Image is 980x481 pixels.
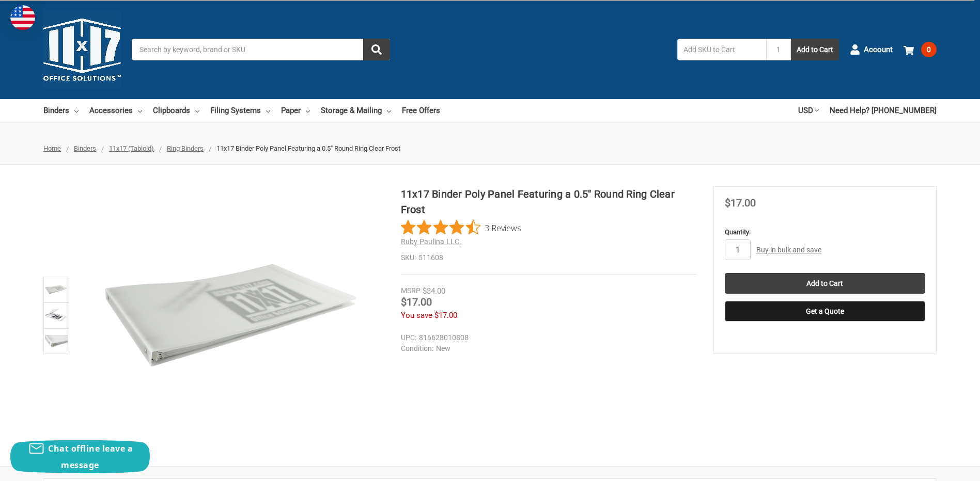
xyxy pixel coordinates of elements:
a: Buy in bulk and save [756,246,821,254]
h1: 11x17 Binder Poly Panel Featuring a 0.5" Round Ring Clear Frost [401,186,696,217]
dd: New [401,343,692,354]
a: 0 [904,36,937,63]
a: Account [850,36,893,63]
dd: 816628010808 [401,332,692,343]
img: 11x17 Binder Poly Panel Featuring a 0.5" Round Ring Clear Frost [101,186,360,444]
button: Chat offline leave a message [10,440,150,473]
a: Binders [74,145,96,152]
span: $17.00 [725,197,756,209]
a: Free Offers [402,99,440,122]
span: You save [401,311,432,320]
a: Need Help? [PHONE_NUMBER] [830,99,937,122]
input: Search by keyword, brand or SKU [132,39,390,60]
label: Quantity: [725,227,925,237]
a: Paper [281,99,310,122]
span: Account [864,44,893,56]
a: Home [43,145,61,152]
img: 11x17 Binder Poly Panel Featuring a 0.5" Round Ring Clear Frost [45,330,68,352]
a: Ring Binders [167,145,204,152]
a: USD [798,99,819,122]
a: Accessories [89,99,142,122]
input: Add to Cart [725,273,925,294]
dt: Condition: [401,343,433,354]
span: 0 [921,42,937,57]
button: Get a Quote [725,301,925,322]
img: 11x17 Binder Poly Panel Featuring a 0.5" Round Ring Clear Frost [45,278,68,301]
span: Chat offline leave a message [48,443,133,471]
div: MSRP [401,285,421,296]
img: 11x17 Binder Poly Panel Featuring a 0.5" Round Ring Clear Frost [45,304,68,327]
dd: 511608 [401,252,696,263]
img: 11x17.com [43,11,121,88]
a: Storage & Mailing [321,99,391,122]
a: Ruby Paulina LLC. [401,237,462,246]
span: $34.00 [423,286,445,296]
span: $17.00 [434,311,457,320]
span: 3 Reviews [485,220,521,235]
dt: UPC: [401,332,416,343]
span: 11x17 Binder Poly Panel Featuring a 0.5" Round Ring Clear Frost [216,145,400,152]
dt: SKU: [401,252,416,263]
span: $17.00 [401,296,432,308]
a: Clipboards [153,99,199,122]
a: 11x17 (Tabloid) [109,145,154,152]
a: Filing Systems [210,99,270,122]
button: Add to Cart [791,39,839,60]
button: Rated 4.7 out of 5 stars from 3 reviews. Jump to reviews. [401,220,521,235]
input: Add SKU to Cart [677,39,766,60]
img: duty and tax information for United States [10,5,35,30]
a: Binders [43,99,79,122]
